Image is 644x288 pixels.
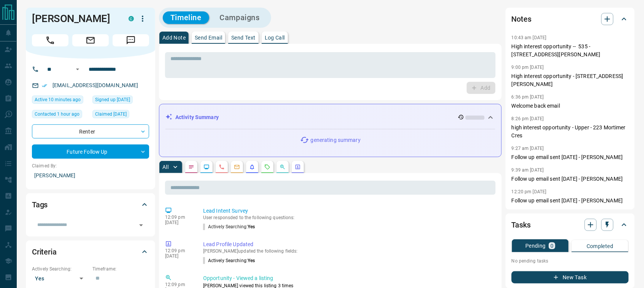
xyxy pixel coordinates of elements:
p: Activity Summary [175,113,219,121]
p: User responsded to the following questions: [203,215,493,220]
p: Lead Intent Survey [203,207,493,215]
div: Sun Jul 26 2020 [92,95,149,106]
p: High interest opportunity -- 535 - [STREET_ADDRESS][PERSON_NAME] [512,43,629,59]
p: Completed [587,243,614,249]
svg: Lead Browsing Activity [204,164,210,170]
p: Welcome back email [512,102,629,110]
span: Message [113,34,149,46]
svg: Notes [188,164,194,170]
p: High interest opportunity - [STREET_ADDRESS][PERSON_NAME] [512,72,629,88]
div: Sat Aug 08 2020 [92,110,149,121]
p: [DATE] [165,253,192,259]
button: Campaigns [212,11,267,24]
p: 8:26 pm [DATE] [512,116,544,121]
p: Claimed By: [32,162,149,169]
p: Add Note [162,35,186,40]
button: Timeline [163,11,209,24]
span: Active 10 minutes ago [35,96,81,103]
p: Log Call [265,35,285,40]
h2: Notes [512,13,531,25]
h2: Criteria [32,246,57,258]
p: Send Text [231,35,256,40]
p: 12:09 pm [165,248,192,253]
div: Tags [32,196,149,214]
span: Yes [248,224,255,229]
div: Renter [32,124,149,138]
svg: Email Verified [42,83,47,88]
div: Fri Sep 12 2025 [32,95,89,106]
h2: Tags [32,199,48,211]
svg: Calls [219,164,225,170]
span: Yes [248,258,255,263]
button: Open [136,220,146,231]
p: 0 [550,243,553,248]
p: All [162,164,169,170]
div: Criteria [32,243,149,261]
svg: Opportunities [280,164,286,170]
div: Activity Summary [165,110,495,124]
p: 6:36 pm [DATE] [512,94,544,100]
p: Pending [525,243,546,248]
span: Email [72,34,109,46]
div: Notes [512,10,629,28]
p: 9:27 am [DATE] [512,146,544,151]
div: Fri Sep 12 2025 [32,110,89,121]
div: Yes [32,272,89,285]
svg: Emails [234,164,240,170]
p: 12:20 pm [DATE] [512,189,547,194]
h1: [PERSON_NAME] [32,13,117,25]
p: 12:09 pm [165,215,192,220]
div: Tasks [512,216,629,234]
h2: Tasks [512,219,531,231]
p: Timeframe: [92,266,149,272]
svg: Requests [264,164,270,170]
p: 9:39 am [DATE] [512,167,544,173]
p: generating summary [311,136,361,144]
span: Call [32,34,68,46]
p: Follow up email sent [DATE] - [PERSON_NAME] [512,175,629,183]
span: Claimed [DATE] [95,110,127,118]
p: No pending tasks [512,255,629,267]
p: actively searching : [203,224,255,230]
p: high interest opportunity - Upper - 223 Mortimer Cres [512,124,629,140]
button: New Task [512,271,629,283]
div: condos.ca [129,16,134,21]
p: 10:43 am [DATE] [512,35,547,40]
p: Actively Searching: [32,266,89,272]
a: [EMAIL_ADDRESS][DOMAIN_NAME] [52,82,138,88]
p: Follow up email sent [DATE] - [PERSON_NAME] [512,153,629,161]
p: Opportunity - Viewed a listing [203,274,493,282]
p: Actively Searching : [203,257,255,264]
p: Lead Profile Updated [203,240,493,248]
p: 12:09 pm [165,282,192,287]
svg: Agent Actions [295,164,301,170]
p: [PERSON_NAME] updated the following fields: [203,248,493,254]
button: Open [73,65,82,74]
span: Contacted 1 hour ago [35,110,80,118]
p: 9:00 pm [DATE] [512,65,544,70]
p: Send Email [195,35,222,40]
div: Future Follow Up [32,145,149,159]
p: [PERSON_NAME] [32,169,149,182]
span: Signed up [DATE] [95,96,130,103]
p: [DATE] [165,220,192,225]
svg: Listing Alerts [249,164,255,170]
p: Follow up email sent [DATE] - [PERSON_NAME] [512,197,629,205]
